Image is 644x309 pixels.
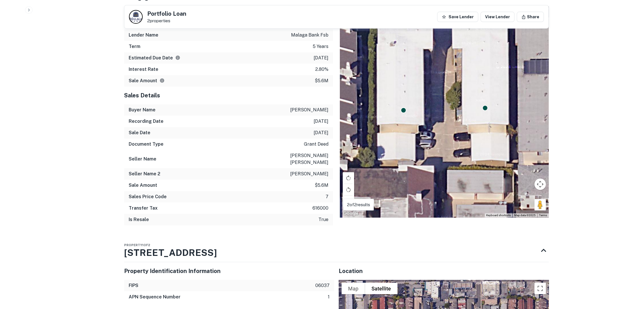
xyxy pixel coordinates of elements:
p: 616000 [312,205,328,212]
h6: Sale Amount [129,77,165,84]
svg: Estimate is based on a standard schedule for this type of loan. [175,55,180,60]
p: [DATE] [314,55,328,61]
p: 2.80% [315,66,328,73]
p: 2 of 2 results [347,201,370,208]
p: [DATE] [314,118,328,125]
button: Drag Pegman onto the map to open Street View [534,199,546,210]
p: malaga bank fsb [291,32,328,39]
button: Toggle fullscreen view [534,283,546,294]
p: 2 properties [147,18,186,23]
p: [PERSON_NAME] [290,107,328,113]
button: Show street map [342,283,365,294]
a: View Lender [481,12,514,22]
h6: Is Resale [129,216,149,223]
h5: Sales Details [124,91,333,100]
h6: Lender Name [129,32,158,39]
button: Rotate map clockwise [343,172,354,184]
h6: Document Type [129,141,163,148]
p: 5 years [313,43,328,50]
span: Map data ©2025 [514,214,536,217]
p: true [318,216,328,223]
a: Open this area in Google Maps (opens a new window) [341,210,360,217]
button: Rotate map counterclockwise [343,184,354,195]
p: $5.6m [315,77,328,84]
svg: The values displayed on the website are for informational purposes only and may be reported incor... [160,78,165,83]
h6: Sale Amount [129,182,157,189]
h5: Property Identification Information [124,267,334,275]
h6: Sales Price Code [129,193,167,200]
button: Tilt map [343,196,354,207]
img: Google [341,210,360,217]
button: Share [517,12,544,22]
h6: Seller Name [129,156,156,162]
button: Keyboard shortcuts [486,213,511,217]
p: [DATE] [314,129,328,136]
iframe: Chat Widget [615,263,644,291]
h6: Recording Date [129,118,163,125]
h5: Portfolio Loan [147,11,186,17]
h6: FIPS [129,282,138,289]
h6: Term [129,43,140,50]
button: Save Lender [437,12,478,22]
h5: Location [339,267,549,275]
span: Property 1 of 2 [124,243,150,247]
a: Terms (opens in new tab) [539,214,547,217]
p: 7 [326,193,328,200]
button: Show satellite imagery [365,283,397,294]
p: 06037 [315,282,330,289]
h6: Interest Rate [129,66,158,73]
h6: Buyer Name [129,107,156,113]
button: Map camera controls [534,178,546,190]
h3: [STREET_ADDRESS] [124,246,217,260]
h6: APN Sequence Number [129,294,181,300]
p: [PERSON_NAME] [290,170,328,177]
p: grant deed [304,141,328,148]
h6: Sale Date [129,129,150,136]
p: 1 [328,294,330,300]
h6: Estimated Due Date [129,55,180,61]
div: Property1of2[STREET_ADDRESS] [124,239,549,262]
h6: Seller Name 2 [129,170,160,177]
h6: Transfer Tax [129,205,158,212]
p: [PERSON_NAME] [PERSON_NAME] [277,152,328,166]
p: $5.6m [315,182,328,189]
